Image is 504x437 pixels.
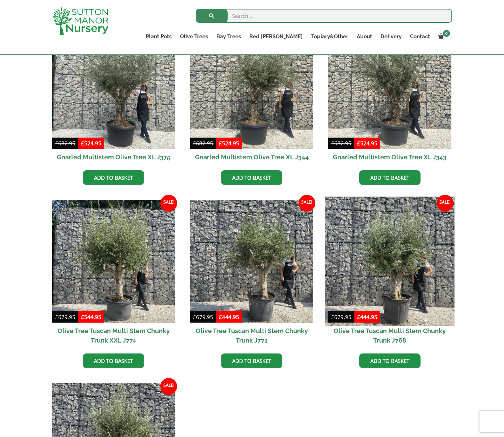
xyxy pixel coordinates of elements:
[193,313,196,320] span: £
[81,313,101,320] bdi: 544.95
[331,140,351,147] bdi: 682.95
[83,353,144,368] a: Add to basket: “Olive Tree Tuscan Multi Stem Chunky Trunk XXL J774”
[328,149,451,165] h2: Gnarled Multistem Olive Tree XL J343
[434,32,452,41] a: 0
[190,26,313,165] a: Sale! Gnarled Multistem Olive Tree XL J344
[190,200,313,323] img: Olive Tree Tuscan Multi Stem Chunky Trunk J771
[176,32,212,41] a: Olive Trees
[359,353,421,368] a: Add to basket: “Olive Tree Tuscan Multi Stem Chunky Trunk J768”
[331,313,334,320] span: £
[357,313,360,320] span: £
[193,140,213,147] bdi: 682.95
[196,9,452,23] input: Search...
[142,32,176,41] a: Plant Pots
[52,149,175,165] h2: Gnarled Multistem Olive Tree XL J375
[437,195,453,212] span: Sale!
[376,32,406,41] a: Delivery
[328,200,451,348] a: Sale! Olive Tree Tuscan Multi Stem Chunky Trunk J768
[52,200,175,323] img: Olive Tree Tuscan Multi Stem Chunky Trunk XXL J774
[55,140,58,147] span: £
[406,32,434,41] a: Contact
[219,140,239,147] bdi: 524.95
[190,149,313,165] h2: Gnarled Multistem Olive Tree XL J344
[219,313,239,320] bdi: 444.95
[83,170,144,185] a: Add to basket: “Gnarled Multistem Olive Tree XL J375”
[81,140,84,147] span: £
[307,32,352,41] a: Topiary&Other
[52,26,175,165] a: Sale! Gnarled Multistem Olive Tree XL J375
[160,378,177,395] span: Sale!
[221,170,282,185] a: Add to basket: “Gnarled Multistem Olive Tree XL J344”
[55,313,75,320] bdi: 679.95
[328,323,451,348] h2: Olive Tree Tuscan Multi Stem Chunky Trunk J768
[55,313,58,320] span: £
[298,195,315,212] span: Sale!
[357,140,360,147] span: £
[52,26,175,150] img: Gnarled Multistem Olive Tree XL J375
[52,323,175,348] h2: Olive Tree Tuscan Multi Stem Chunky Trunk XXL J774
[443,30,450,37] span: 0
[328,26,451,165] a: Sale! Gnarled Multistem Olive Tree XL J343
[193,140,196,147] span: £
[81,313,84,320] span: £
[328,26,451,150] img: Gnarled Multistem Olive Tree XL J343
[212,32,245,41] a: Bay Trees
[357,313,377,320] bdi: 444.95
[219,140,222,147] span: £
[190,26,313,150] img: Gnarled Multistem Olive Tree XL J344
[55,140,75,147] bdi: 682.95
[81,140,101,147] bdi: 524.95
[331,313,351,320] bdi: 679.95
[160,195,177,212] span: Sale!
[52,7,108,35] img: logo
[193,313,213,320] bdi: 679.95
[357,140,377,147] bdi: 524.95
[221,353,282,368] a: Add to basket: “Olive Tree Tuscan Multi Stem Chunky Trunk J771”
[219,313,222,320] span: £
[190,200,313,348] a: Sale! Olive Tree Tuscan Multi Stem Chunky Trunk J771
[245,32,307,41] a: Red [PERSON_NAME]
[325,197,454,326] img: Olive Tree Tuscan Multi Stem Chunky Trunk J768
[190,323,313,348] h2: Olive Tree Tuscan Multi Stem Chunky Trunk J771
[352,32,376,41] a: About
[52,200,175,348] a: Sale! Olive Tree Tuscan Multi Stem Chunky Trunk XXL J774
[359,170,421,185] a: Add to basket: “Gnarled Multistem Olive Tree XL J343”
[331,140,334,147] span: £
